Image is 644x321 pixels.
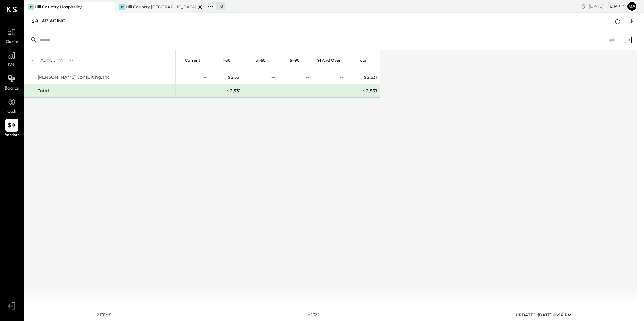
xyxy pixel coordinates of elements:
span: $ [226,88,230,93]
a: Queue [0,26,23,45]
p: Current [185,58,200,63]
span: $ [227,74,231,80]
div: HC [119,4,125,10]
p: 91 and Over [317,58,341,63]
div: Hill Country Hospitality [35,4,82,10]
div: 2,531 [362,87,377,94]
div: v 4.32.2 [308,312,320,318]
span: P&L [8,63,16,69]
a: P&L [0,49,23,69]
p: Total [358,58,367,63]
div: -- [340,74,343,80]
a: Cash [0,96,23,115]
p: 61-90 [290,58,300,63]
div: -- [340,87,343,94]
button: ma [626,1,637,12]
span: UPDATED: [DATE] 06:14 PM [516,312,571,317]
div: [DATE] [589,3,625,9]
span: $ [362,88,366,93]
span: Balance [5,86,19,92]
div: copy link [580,3,587,10]
div: 2 items [97,312,111,318]
div: AP Aging [42,16,72,27]
div: Hill Country [GEOGRAPHIC_DATA] [126,4,196,10]
div: -- [203,74,207,80]
div: Accounts [40,57,63,64]
div: 2,531 [226,87,241,94]
div: [PERSON_NAME] Consulting, Inc [38,74,110,80]
span: Queue [6,39,18,45]
p: 31-60 [256,58,266,63]
span: $ [363,74,367,80]
span: Cash [7,109,16,115]
div: HC [28,4,34,10]
div: -- [305,87,309,94]
a: Vendors [0,119,23,138]
span: Vendors [5,132,19,138]
div: + 0 [216,2,225,10]
div: -- [203,87,207,94]
a: Balance [0,72,23,92]
p: 1-30 [223,58,231,63]
div: 2,531 [363,74,377,80]
div: -- [271,87,275,94]
div: -- [271,74,275,80]
div: -- [305,74,309,80]
div: 2,531 [227,74,241,80]
div: Total [38,87,49,94]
